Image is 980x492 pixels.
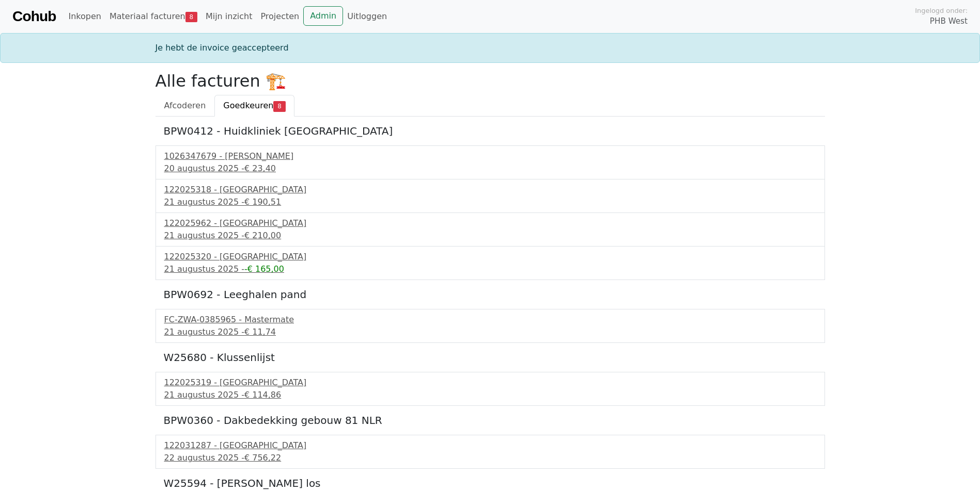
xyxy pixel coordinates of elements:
[214,95,294,117] a: Goedkeuren8
[164,351,817,364] h5: W25680 - Klussenlijst
[164,376,816,389] div: 122025319 - [GEOGRAPHIC_DATA]
[164,414,817,427] h5: BPW0360 - Dakbedekking gebouw 81 NLR
[930,15,968,27] span: PHB West
[915,6,968,15] span: Ingelogd onder:
[164,389,816,401] div: 21 augustus 2025 -
[244,163,276,173] span: € 23,40
[164,217,816,229] div: 122025962 - [GEOGRAPHIC_DATA]
[164,150,816,175] a: 1026347679 - [PERSON_NAME]20 augustus 2025 -€ 23,40
[244,231,281,240] span: € 210,00
[273,101,285,111] span: 8
[105,6,201,27] a: Materiaal facturen8
[303,6,343,26] a: Admin
[164,196,816,208] div: 21 augustus 2025 -
[164,314,816,338] a: FC-ZWA-0385965 - Mastermate21 augustus 2025 -€ 11,74
[164,251,816,263] div: 122025320 - [GEOGRAPHIC_DATA]
[164,150,816,162] div: 1026347679 - [PERSON_NAME]
[164,376,816,401] a: 122025319 - [GEOGRAPHIC_DATA]21 augustus 2025 -€ 114,86
[164,217,816,242] a: 122025962 - [GEOGRAPHIC_DATA]21 augustus 2025 -€ 210,00
[64,6,105,27] a: Inkopen
[164,229,816,242] div: 21 augustus 2025 -
[244,390,281,400] span: € 114,86
[223,101,273,110] span: Goedkeuren
[164,125,817,137] h5: BPW0412 - Huidkliniek [GEOGRAPHIC_DATA]
[164,439,816,452] div: 122031287 - [GEOGRAPHIC_DATA]
[244,453,281,463] span: € 756,22
[164,452,816,464] div: 22 augustus 2025 -
[164,439,816,464] a: 122031287 - [GEOGRAPHIC_DATA]22 augustus 2025 -€ 756,22
[164,251,816,275] a: 122025320 - [GEOGRAPHIC_DATA]21 augustus 2025 --€ 165,00
[244,264,284,274] span: -€ 165,00
[164,184,816,196] div: 122025318 - [GEOGRAPHIC_DATA]
[164,326,816,338] div: 21 augustus 2025 -
[244,197,281,207] span: € 190,51
[164,101,206,110] span: Afcoderen
[149,42,831,54] div: Je hebt de invoice geaccepteerd
[343,6,391,27] a: Uitloggen
[164,184,816,208] a: 122025318 - [GEOGRAPHIC_DATA]21 augustus 2025 -€ 190,51
[155,71,825,91] h2: Alle facturen 🏗️
[164,263,816,275] div: 21 augustus 2025 -
[201,6,257,27] a: Mijn inzicht
[164,162,816,175] div: 20 augustus 2025 -
[244,327,276,337] span: € 11,74
[164,288,817,301] h5: BPW0692 - Leeghalen pand
[256,6,303,27] a: Projecten
[164,477,817,489] h5: W25594 - [PERSON_NAME] los
[155,95,215,117] a: Afcoderen
[12,4,56,29] a: Cohub
[185,12,197,22] span: 8
[164,314,816,326] div: FC-ZWA-0385965 - Mastermate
